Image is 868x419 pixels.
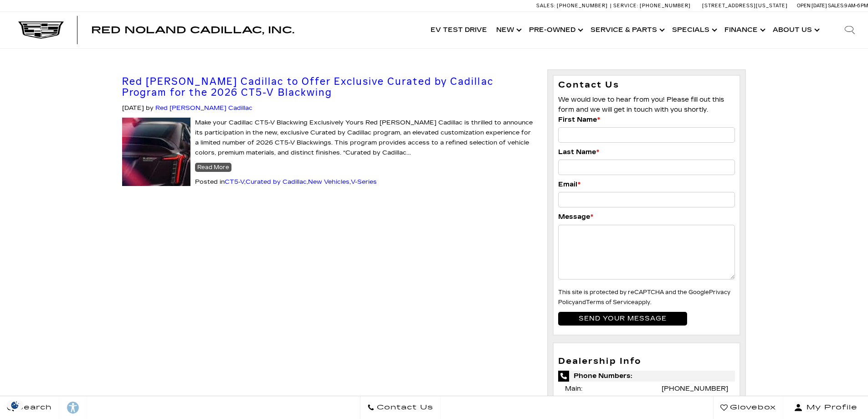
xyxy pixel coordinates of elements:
[122,177,534,187] div: Posted in , , ,
[558,289,730,305] small: This site is protected by reCAPTCHA and the Google and apply.
[610,3,693,8] a: Service: [PHONE_NUMBER]
[558,80,735,90] h3: Contact Us
[797,3,827,9] span: Open [DATE]
[558,289,730,305] a: Privacy Policy
[557,3,608,9] span: [PHONE_NUMBER]
[246,178,307,186] a: Curated by Cadillac
[844,3,868,9] span: 9 AM-6 PM
[728,401,776,414] span: Glovebox
[662,395,728,403] a: [PHONE_NUMBER]
[713,396,783,419] a: Glovebox
[828,3,844,9] span: Sales:
[122,104,144,112] span: [DATE]
[768,12,822,48] a: About Us
[558,180,580,190] label: Email
[558,96,724,114] span: We would love to hear from you! Please fill out this form and we will get in touch with you shortly.
[668,12,720,48] a: Specials
[18,21,64,39] img: Cadillac Dark Logo with Cadillac White Text
[565,395,585,403] span: Sales:
[225,178,244,186] a: CT5-V
[586,299,635,305] a: Terms of Service
[492,12,524,48] a: New
[586,12,668,48] a: Service & Parts
[524,12,586,48] a: Pre-Owned
[783,396,868,419] button: Open user profile menu
[558,312,687,326] input: Send your message
[91,26,294,35] a: Red Noland Cadillac, Inc.
[702,3,788,9] a: [STREET_ADDRESS][US_STATE]
[565,385,582,393] span: Main:
[14,401,52,414] span: Search
[146,104,154,112] span: by
[536,3,610,8] a: Sales: [PHONE_NUMBER]
[558,357,735,366] h3: Dealership Info
[122,75,493,98] a: Red [PERSON_NAME] Cadillac to Offer Exclusive Curated by Cadillac Program for the 2026 CT5-V Blac...
[5,400,26,410] section: Click to Open Cookie Consent Modal
[558,212,593,222] label: Message
[536,3,555,9] span: Sales:
[558,147,599,157] label: Last Name
[640,3,691,9] span: [PHONE_NUMBER]
[803,401,858,414] span: My Profile
[426,12,492,48] a: EV Test Drive
[558,371,735,382] span: Phone Numbers:
[155,104,252,112] a: Red [PERSON_NAME] Cadillac
[720,12,768,48] a: Finance
[662,385,728,393] a: [PHONE_NUMBER]
[91,25,294,36] span: Red Noland Cadillac, Inc.
[195,163,231,172] a: Read More
[5,400,26,410] img: Opt-Out Icon
[122,118,534,158] p: Make your Cadillac CT5-V Blackwing Exclusively Yours Red [PERSON_NAME] Cadillac is thrilled to an...
[558,115,600,125] label: First Name
[351,178,377,186] a: V-Series
[308,178,349,186] a: New Vehicles
[375,401,433,414] span: Contact Us
[360,396,441,419] a: Contact Us
[613,3,638,9] span: Service:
